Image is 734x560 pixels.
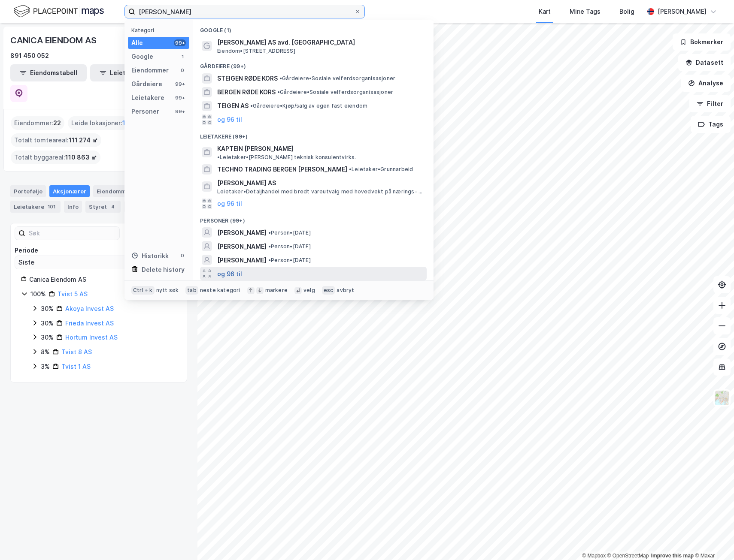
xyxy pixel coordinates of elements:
[41,304,54,314] div: 30%
[217,178,423,188] span: [PERSON_NAME] AS
[131,38,143,48] div: Alle
[124,201,183,213] div: Transaksjoner
[185,286,198,295] div: tab
[678,54,731,71] button: Datasett
[156,287,179,294] div: nytt søk
[58,290,88,298] a: Tvist 5 AS
[49,185,90,197] div: Aksjonærer
[122,118,125,128] span: 1
[217,48,295,54] span: Eiendom • [STREET_ADDRESS]
[61,348,92,355] a: Tvist 8 AS
[582,553,606,559] a: Mapbox
[217,73,278,84] span: STEIGEN RØDE KORS
[131,27,189,33] div: Kategori
[277,89,280,95] span: •
[15,245,183,256] div: Periode
[217,37,423,48] span: [PERSON_NAME] AS avd. [GEOGRAPHIC_DATA]
[539,6,551,17] div: Kart
[268,257,271,263] span: •
[193,211,434,226] div: Personer (99+)
[714,390,730,406] img: Z
[217,188,425,195] span: Leietaker • Detaljhandel med bredt vareutvalg med hovedvekt på nærings- og nytelsesmidler
[65,152,97,163] span: 110 863 ㎡
[570,6,601,17] div: Mine Tags
[673,33,731,51] button: Bokmerker
[53,118,61,128] span: 22
[268,243,271,250] span: •
[349,166,413,173] span: Leietaker • Grunnarbeid
[69,135,98,145] span: 111 274 ㎡
[10,201,61,213] div: Leietakere
[217,144,294,154] span: KAPTEIN [PERSON_NAME]
[691,116,731,133] button: Tags
[322,286,335,295] div: esc
[217,199,242,209] button: og 96 til
[651,553,694,559] a: Improve this map
[29,274,176,285] div: Canica Eiendom AS
[268,229,311,236] span: Person • [DATE]
[174,81,186,87] div: 99+
[11,133,101,147] div: Totalt tomteareal :
[41,318,54,328] div: 30%
[15,256,182,269] input: ClearOpen
[193,20,434,36] div: Google (1)
[607,553,649,559] a: OpenStreetMap
[250,102,367,109] span: Gårdeiere • Kjøp/salg av egen fast eiendom
[217,228,267,238] span: [PERSON_NAME]
[131,79,162,89] div: Gårdeiere
[337,287,354,294] div: avbryt
[65,334,118,341] a: Hortum Invest AS
[217,87,276,97] span: BERGEN RØDE KORS
[65,319,114,327] a: Frieda Invest AS
[131,286,155,295] div: Ctrl + k
[174,94,186,101] div: 99+
[65,305,114,312] a: Akoya Invest AS
[46,202,57,211] div: 101
[268,229,271,236] span: •
[268,243,311,250] span: Person • [DATE]
[217,164,347,175] span: TECHNO TRADING BERGEN [PERSON_NAME]
[41,361,50,372] div: 3%
[179,67,186,74] div: 0
[349,166,352,172] span: •
[90,64,167,81] button: Leietakertabell
[250,102,253,109] span: •
[131,93,164,103] div: Leietakere
[179,252,186,259] div: 0
[681,75,731,92] button: Analyse
[93,185,147,197] div: Eiendommer
[131,106,159,117] div: Personer
[131,51,153,62] div: Google
[30,289,46,299] div: 100%
[691,519,734,560] iframe: Chat Widget
[174,39,186,46] div: 99+
[279,75,395,82] span: Gårdeiere • Sosiale velferdsorganisasjoner
[265,287,288,294] div: markere
[689,95,731,112] button: Filter
[619,6,634,17] div: Bolig
[10,185,46,197] div: Portefølje
[61,363,91,370] a: Tvist 1 AS
[10,51,49,61] div: 891 450 052
[41,347,50,357] div: 8%
[217,154,356,161] span: Leietaker • [PERSON_NAME] teknisk konsulentvirks.
[303,287,315,294] div: velg
[268,257,311,264] span: Person • [DATE]
[131,65,169,75] div: Eiendommer
[217,268,242,279] button: og 96 til
[217,114,242,125] button: og 96 til
[217,255,267,265] span: [PERSON_NAME]
[41,332,54,343] div: 30%
[277,89,393,96] span: Gårdeiere • Sosiale velferdsorganisasjoner
[109,202,117,211] div: 4
[25,227,119,240] input: Søk
[174,108,186,115] div: 99+
[68,116,129,130] div: Leide lokasjoner :
[11,151,100,164] div: Totalt byggareal :
[10,33,98,47] div: CANICA EIENDOM AS
[85,201,121,213] div: Styret
[10,64,87,81] button: Eiendomstabell
[658,6,707,17] div: [PERSON_NAME]
[14,4,104,19] img: logo.f888ab2527a4732fd821a326f86c7f29.svg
